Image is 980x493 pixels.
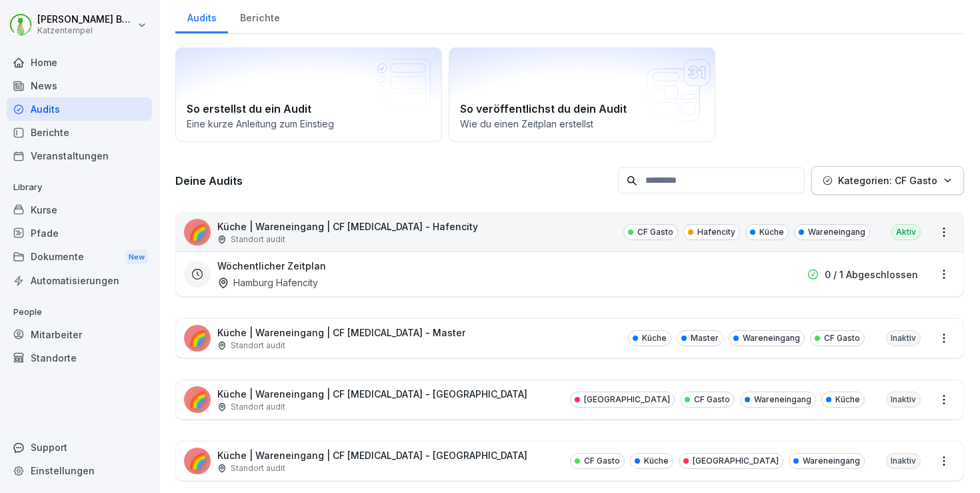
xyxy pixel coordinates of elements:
p: Wareneingang [803,455,860,467]
div: Inaktiv [886,392,921,408]
a: Veranstaltungen [7,144,152,167]
div: Inaktiv [886,330,921,346]
p: [PERSON_NAME] Benedix [37,14,135,25]
h2: So erstellst du ein Audit [187,101,431,117]
h3: Deine Audits [175,173,611,188]
p: People [7,302,152,323]
p: Standort audit [231,462,285,474]
div: Hamburg Hafencity [217,276,318,290]
p: Wie du einen Zeitplan erstellst [460,117,704,131]
p: Wareneingang [808,226,865,238]
p: Küche | Wareneingang | CF [MEDICAL_DATA] - [GEOGRAPHIC_DATA] [217,448,527,462]
p: CF Gasto [824,332,860,344]
p: Standort audit [231,340,285,352]
a: So veröffentlichst du dein AuditWie du einen Zeitplan erstellst [449,47,715,142]
p: CF Gasto [637,226,673,238]
p: Küche | Wareneingang | CF [MEDICAL_DATA] - [GEOGRAPHIC_DATA] [217,387,527,401]
p: Wareneingang [743,332,800,344]
a: Pfade [7,221,152,245]
a: Kurse [7,198,152,221]
p: [GEOGRAPHIC_DATA] [693,455,779,467]
h3: Wöchentlicher Zeitplan [217,259,326,273]
a: Mitarbeiter [7,323,152,346]
a: Standorte [7,346,152,370]
p: Küche [835,394,860,406]
div: Dokumente [7,245,152,270]
div: 🌈 [184,386,211,413]
p: Küche [644,455,669,467]
p: Kategorien: CF Gasto [838,173,937,187]
button: Kategorien: CF Gasto [811,166,964,195]
div: Inaktiv [886,453,921,469]
a: Automatisierungen [7,269,152,292]
p: Eine kurze Anleitung zum Einstieg [187,117,431,131]
div: 🌈 [184,448,211,474]
p: 0 / 1 Abgeschlossen [825,268,918,282]
a: DokumenteNew [7,245,152,270]
div: Support [7,436,152,459]
a: So erstellst du ein AuditEine kurze Anleitung zum Einstieg [175,47,442,142]
p: Küche | Wareneingang | CF [MEDICAL_DATA] - Hafencity [217,219,478,233]
p: Wareneingang [754,394,811,406]
div: Aktiv [891,224,921,240]
p: Standort audit [231,401,285,413]
p: Standort audit [231,233,285,245]
a: News [7,74,152,97]
div: 🌈 [184,325,211,352]
a: Einstellungen [7,459,152,482]
p: [GEOGRAPHIC_DATA] [584,394,670,406]
p: CF Gasto [694,394,730,406]
p: Küche [759,226,784,238]
a: Berichte [7,121,152,144]
p: Master [691,332,719,344]
a: Audits [7,97,152,121]
h2: So veröffentlichst du dein Audit [460,101,704,117]
p: Küche | Wareneingang | CF [MEDICAL_DATA] - Master [217,326,465,340]
a: Home [7,51,152,74]
p: Katzentempel [37,26,135,35]
p: CF Gasto [584,455,620,467]
p: Küche [642,332,667,344]
p: Hafencity [697,226,735,238]
p: Library [7,177,152,198]
div: New [125,250,148,265]
div: 🌈 [184,219,211,245]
